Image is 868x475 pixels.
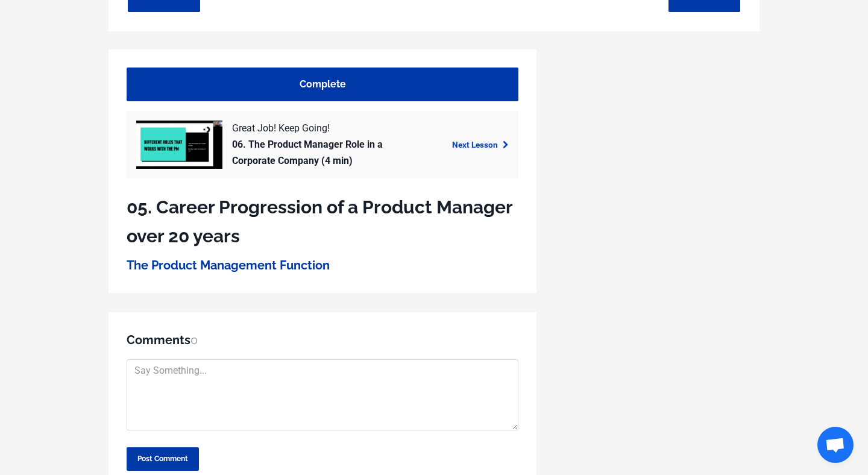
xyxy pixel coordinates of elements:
[127,258,330,272] a: The Product Management Function
[127,68,518,101] a: Complete
[127,193,518,251] h1: 05. Career Progression of a Product Manager over 20 years
[232,120,414,136] span: Great Job! Keep Going!
[232,139,383,166] a: 06. The Product Manager Role in a Corporate Company (4 min)
[136,121,222,169] img: fde1236d-5a91-4a11-a174-1a10d26d0a86.jpg
[190,333,198,347] span: 0
[452,140,509,149] a: Next Lesson
[817,427,854,463] a: Open chat
[127,330,518,350] h5: Comments
[127,447,199,471] button: Post Comment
